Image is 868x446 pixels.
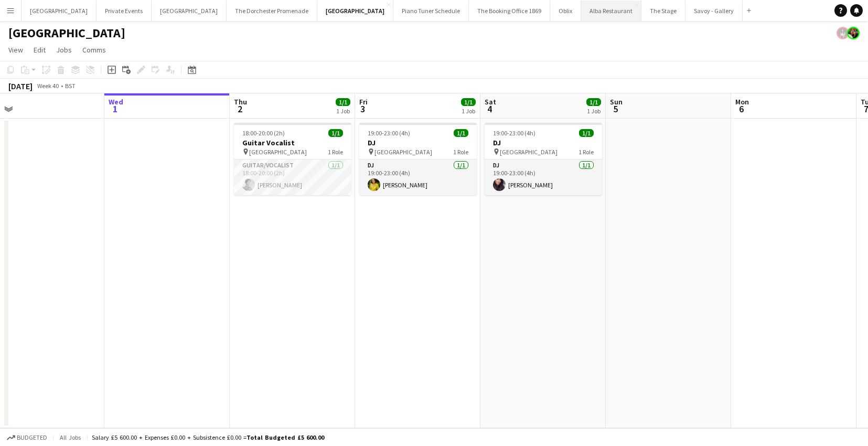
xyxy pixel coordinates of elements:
[368,129,410,137] span: 19:00-23:00 (4h)
[234,138,351,147] h3: Guitar Vocalist
[328,148,343,156] span: 1 Role
[52,43,76,57] a: Jobs
[587,107,601,115] div: 1 Job
[847,27,860,39] app-user-avatar: Rosie Skuse
[328,129,343,137] span: 1/1
[641,1,685,21] button: The Stage
[483,103,496,115] span: 4
[317,1,393,21] button: [GEOGRAPHIC_DATA]
[453,148,468,156] span: 1 Role
[78,43,110,57] a: Comms
[610,97,623,107] span: Sun
[5,432,49,443] button: Budgeted
[485,138,602,147] h3: DJ
[242,129,285,137] span: 18:00-20:00 (2h)
[359,123,477,195] app-job-card: 19:00-23:00 (4h)1/1DJ [GEOGRAPHIC_DATA]1 RoleDJ1/119:00-23:00 (4h)[PERSON_NAME]
[608,103,623,115] span: 5
[4,43,27,57] a: View
[82,45,106,55] span: Comms
[485,97,496,107] span: Sat
[578,148,594,156] span: 1 Role
[358,103,368,115] span: 3
[234,97,247,107] span: Thu
[56,45,72,55] span: Jobs
[469,1,550,21] button: The Booking Office 1869
[65,82,76,90] div: BST
[685,1,743,21] button: Savoy - Gallery
[234,123,351,195] app-job-card: 18:00-20:00 (2h)1/1Guitar Vocalist [GEOGRAPHIC_DATA]1 RoleGuitar/Vocalist1/118:00-20:00 (2h)[PERS...
[227,1,317,21] button: The Dorchester Promenade
[493,129,535,137] span: 19:00-23:00 (4h)
[586,98,601,106] span: 1/1
[35,82,61,90] span: Week 40
[92,433,324,441] div: Salary £5 600.00 + Expenses £0.00 + Subsistence £0.00 =
[8,45,23,55] span: View
[107,103,123,115] span: 1
[22,1,97,21] button: [GEOGRAPHIC_DATA]
[109,97,123,107] span: Wed
[485,123,602,195] app-job-card: 19:00-23:00 (4h)1/1DJ [GEOGRAPHIC_DATA]1 RoleDJ1/119:00-23:00 (4h)[PERSON_NAME]
[232,103,247,115] span: 2
[359,160,477,195] app-card-role: DJ1/119:00-23:00 (4h)[PERSON_NAME]
[34,45,46,55] span: Edit
[29,43,50,57] a: Edit
[550,1,581,21] button: Oblix
[837,27,849,39] app-user-avatar: Helena Debono
[58,433,83,441] span: All jobs
[485,160,602,195] app-card-role: DJ1/119:00-23:00 (4h)[PERSON_NAME]
[359,97,368,107] span: Fri
[249,148,307,156] span: [GEOGRAPHIC_DATA]
[247,433,324,441] span: Total Budgeted £5 600.00
[97,1,152,21] button: Private Events
[393,1,469,21] button: Piano Tuner Schedule
[359,138,477,147] h3: DJ
[234,160,351,195] app-card-role: Guitar/Vocalist1/118:00-20:00 (2h)[PERSON_NAME]
[336,98,350,106] span: 1/1
[581,1,641,21] button: Alba Restaurant
[336,107,350,115] div: 1 Job
[8,81,33,91] div: [DATE]
[374,148,432,156] span: [GEOGRAPHIC_DATA]
[579,129,594,137] span: 1/1
[735,97,749,107] span: Mon
[462,107,475,115] div: 1 Job
[17,434,47,441] span: Budgeted
[454,129,468,137] span: 1/1
[734,103,749,115] span: 6
[8,25,125,41] h1: [GEOGRAPHIC_DATA]
[152,1,227,21] button: [GEOGRAPHIC_DATA]
[461,98,476,106] span: 1/1
[500,148,558,156] span: [GEOGRAPHIC_DATA]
